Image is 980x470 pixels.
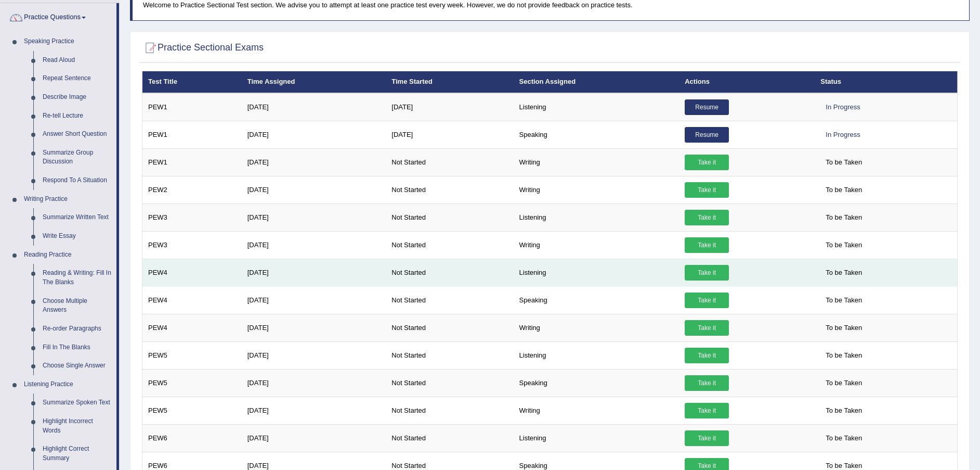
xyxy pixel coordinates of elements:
[820,430,867,446] span: To be Taken
[19,190,116,209] a: Writing Practice
[38,107,116,125] a: Re-tell Lecture
[38,88,116,107] a: Describe Image
[815,71,957,93] th: Status
[386,424,513,452] td: Not Started
[142,148,242,176] td: PEW1
[142,176,242,204] td: PEW2
[242,176,386,204] td: [DATE]
[19,246,116,264] a: Reading Practice
[242,424,386,452] td: [DATE]
[242,397,386,424] td: [DATE]
[820,127,865,143] div: In Progress
[142,231,242,259] td: PEW3
[142,369,242,397] td: PEW5
[38,227,116,246] a: Write Essay
[820,375,867,391] span: To be Taken
[514,286,680,314] td: Speaking
[820,99,865,115] div: In Progress
[820,320,867,336] span: To be Taken
[386,341,513,369] td: Not Started
[38,440,116,467] a: Highlight Correct Summary
[514,204,680,231] td: Listening
[142,204,242,231] td: PEW3
[685,265,729,281] a: Take it
[386,204,513,231] td: Not Started
[820,403,867,418] span: To be Taken
[38,264,116,291] a: Reading & Writing: Fill In The Blanks
[38,412,116,440] a: Highlight Incorrect Words
[386,397,513,424] td: Not Started
[242,71,386,93] th: Time Assigned
[685,237,729,253] a: Take it
[386,286,513,314] td: Not Started
[142,71,242,93] th: Test Title
[386,176,513,204] td: Not Started
[685,127,729,143] a: Resume
[820,237,867,253] span: To be Taken
[820,293,867,308] span: To be Taken
[19,375,116,394] a: Listening Practice
[685,182,729,198] a: Take it
[386,314,513,341] td: Not Started
[685,348,729,363] a: Take it
[38,292,116,320] a: Choose Multiple Answers
[386,93,513,121] td: [DATE]
[820,265,867,281] span: To be Taken
[820,348,867,363] span: To be Taken
[38,208,116,227] a: Summarize Written Text
[514,71,680,93] th: Section Assigned
[514,341,680,369] td: Listening
[242,93,386,121] td: [DATE]
[514,424,680,452] td: Listening
[142,40,264,56] h2: Practice Sectional Exams
[685,210,729,225] a: Take it
[142,397,242,424] td: PEW5
[514,259,680,286] td: Listening
[386,148,513,176] td: Not Started
[38,125,116,144] a: Answer Short Question
[685,430,729,446] a: Take it
[386,231,513,259] td: Not Started
[514,148,680,176] td: Writing
[386,369,513,397] td: Not Started
[242,286,386,314] td: [DATE]
[685,375,729,391] a: Take it
[38,171,116,190] a: Respond To A Situation
[514,369,680,397] td: Speaking
[386,259,513,286] td: Not Started
[820,182,867,198] span: To be Taken
[685,155,729,170] a: Take it
[685,293,729,308] a: Take it
[242,231,386,259] td: [DATE]
[514,397,680,424] td: Writing
[685,320,729,336] a: Take it
[679,71,815,93] th: Actions
[242,259,386,286] td: [DATE]
[38,69,116,88] a: Repeat Sentence
[38,144,116,171] a: Summarize Group Discussion
[142,424,242,452] td: PEW6
[38,338,116,357] a: Fill In The Blanks
[685,99,729,115] a: Resume
[142,341,242,369] td: PEW5
[820,155,867,170] span: To be Taken
[514,176,680,204] td: Writing
[142,314,242,341] td: PEW4
[685,403,729,418] a: Take it
[19,32,116,51] a: Speaking Practice
[242,148,386,176] td: [DATE]
[242,341,386,369] td: [DATE]
[38,393,116,412] a: Summarize Spoken Text
[514,93,680,121] td: Listening
[386,121,513,148] td: [DATE]
[514,121,680,148] td: Speaking
[514,314,680,341] td: Writing
[142,286,242,314] td: PEW4
[38,320,116,338] a: Re-order Paragraphs
[1,3,116,29] a: Practice Questions
[514,231,680,259] td: Writing
[38,51,116,70] a: Read Aloud
[142,259,242,286] td: PEW4
[142,121,242,148] td: PEW1
[242,314,386,341] td: [DATE]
